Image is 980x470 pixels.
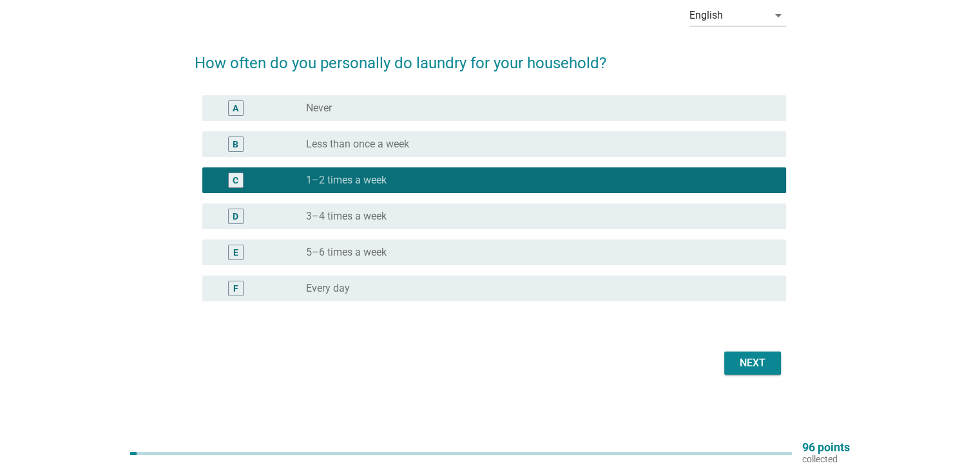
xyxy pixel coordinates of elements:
button: Next [724,352,781,375]
div: A [233,102,238,115]
div: Next [735,355,771,371]
div: E [233,246,238,259]
div: C [233,174,238,187]
label: Every day [306,282,350,295]
label: 1–2 times a week [306,174,387,187]
p: collected [802,453,850,465]
div: B [233,138,238,151]
i: arrow_drop_down [771,8,786,23]
p: 96 points [802,442,850,453]
label: 5–6 times a week [306,246,387,259]
div: F [233,282,238,296]
label: Never [306,102,332,115]
label: 3–4 times a week [306,210,387,223]
label: Less than once a week [306,138,409,151]
div: English [689,10,723,21]
div: D [233,210,238,223]
h2: How often do you personally do laundry for your household? [195,39,786,75]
